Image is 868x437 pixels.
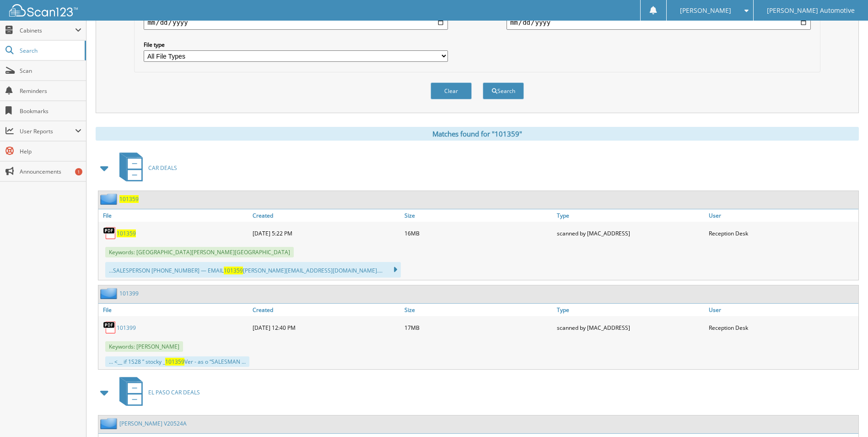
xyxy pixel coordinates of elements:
img: folder2.png [100,418,119,429]
div: scanned by [MAC_ADDRESS] [555,318,706,337]
div: Reception Desk [706,318,858,337]
span: CAR DEALS [148,164,177,172]
span: Bookmarks [20,107,81,115]
a: User [706,209,858,222]
button: Clear [431,82,472,99]
a: 101359 [119,195,139,203]
span: Keywords: [PERSON_NAME] [105,341,183,352]
span: Keywords: [GEOGRAPHIC_DATA][PERSON_NAME][GEOGRAPHIC_DATA] [105,247,294,257]
div: [DATE] 5:22 PM [250,224,402,242]
span: [PERSON_NAME] [680,8,731,13]
span: 101359 [165,358,184,366]
span: Announcements [20,168,81,175]
span: 101359 [224,267,243,274]
div: [DATE] 12:40 PM [250,318,402,337]
a: File [98,209,250,222]
a: 101399 [119,290,139,297]
input: end [507,15,811,30]
a: Size [402,304,554,316]
div: Reception Desk [706,224,858,242]
a: Type [555,209,706,222]
span: [PERSON_NAME] Automotive [767,8,855,13]
a: 101399 [117,324,136,332]
span: Search [20,47,80,55]
span: Scan [20,67,81,75]
div: ...SALESPERSON [PHONE_NUMBER] — EMAIL [PERSON_NAME] [EMAIL_ADDRESS][DOMAIN_NAME] .... [105,262,401,278]
span: Reminders [20,87,81,95]
div: Matches found for "101359" [96,127,859,141]
span: User Reports [20,127,75,135]
img: scan123-logo-white.svg [9,4,78,16]
div: ... <__ if 1S28 ” stocky _ Ver - as o “SALESMAN ... [105,356,249,367]
a: EL PASO CAR DEALS [114,374,200,410]
a: Size [402,209,554,222]
a: User [706,304,858,316]
a: 101359 [117,229,136,237]
a: Created [250,304,402,316]
img: PDF.png [103,321,117,334]
div: 16MB [402,224,554,242]
img: folder2.png [100,288,119,299]
input: start [144,15,448,30]
label: File type [144,41,448,49]
img: PDF.png [103,226,117,240]
a: Created [250,209,402,222]
img: folder2.png [100,193,119,205]
button: Search [483,82,524,99]
a: Type [555,304,706,316]
span: EL PASO CAR DEALS [148,388,200,396]
span: Help [20,147,81,155]
div: 17MB [402,318,554,337]
a: File [98,304,250,316]
iframe: Chat Widget [822,393,868,437]
span: Cabinets [20,27,75,34]
a: CAR DEALS [114,150,177,186]
div: 1 [75,168,82,175]
a: [PERSON_NAME] V20524A [119,420,187,427]
div: scanned by [MAC_ADDRESS] [555,224,706,242]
